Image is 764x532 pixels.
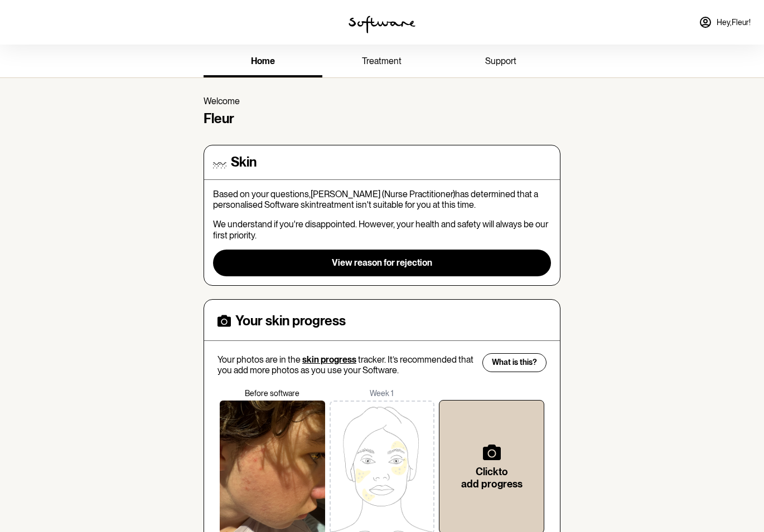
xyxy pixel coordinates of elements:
[217,389,327,398] p: Before software
[235,313,346,329] h4: Your skin progress
[327,389,437,398] p: Week 1
[204,47,322,77] a: home
[457,466,526,490] h6: Click to add progress
[231,154,257,170] h4: Skin
[349,16,415,33] img: software logo
[204,96,560,106] p: Welcome
[492,358,537,367] span: What is this?
[322,47,441,77] a: treatment
[485,56,516,66] span: support
[692,9,757,36] a: Hey,Fleur!
[717,18,751,27] span: Hey, Fleur !
[213,189,551,210] p: Based on your questions, [PERSON_NAME] (Nurse Practitioner) has determined that a personalised So...
[251,56,275,66] span: home
[442,47,560,77] a: support
[482,353,547,372] button: What is this?
[332,257,432,268] span: View reason for rejection
[217,354,475,375] p: Your photos are in the tracker. It’s recommended that you add more photos as you use your Software.
[204,111,560,127] h4: Fleur
[213,250,551,276] button: View reason for rejection
[302,354,356,365] span: skin progress
[362,56,402,66] span: treatment
[213,219,551,240] p: We understand if you're disappointed. However, your health and safety will always be our first pr...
